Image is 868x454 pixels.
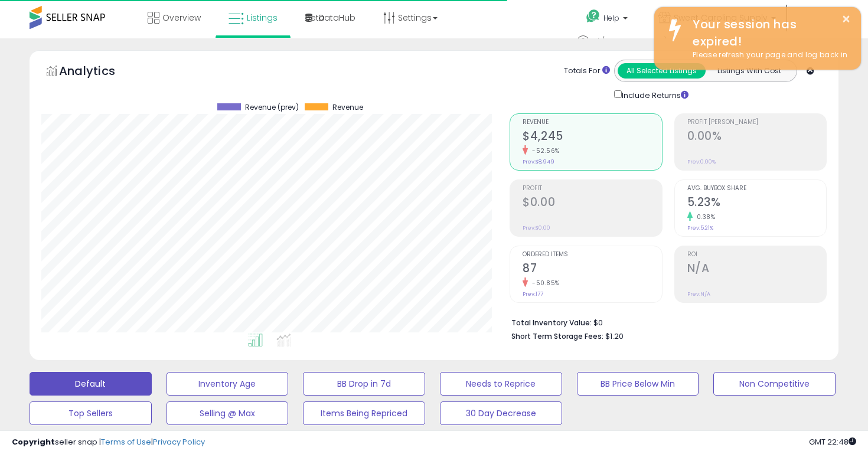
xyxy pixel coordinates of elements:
[713,372,836,396] button: Non Competitive
[247,12,278,24] span: Listings
[687,195,826,211] h2: 5.23%
[303,372,425,396] button: BB Drop in 7d
[693,213,716,221] small: 0.38%
[592,35,667,47] span: Hi [PERSON_NAME]
[841,12,851,27] button: ×
[523,185,661,192] span: Profit
[101,436,151,448] a: Terms of Use
[332,103,363,112] span: Revenue
[167,401,289,425] button: Selling @ Max
[687,129,826,145] h2: 0.00%
[528,146,560,155] small: -52.56%
[618,63,706,79] button: All Selected Listings
[523,290,543,298] small: Prev: 177
[30,401,152,425] button: Top Sellers
[687,290,710,298] small: Prev: N/A
[167,372,289,396] button: Inventory Age
[59,63,138,82] h5: Analytics
[12,437,205,448] div: seller snap | |
[577,35,675,59] a: Hi [PERSON_NAME]
[603,13,619,23] span: Help
[440,401,562,425] button: 30 Day Decrease
[523,252,661,258] span: Ordered Items
[705,63,793,79] button: Listings With Cost
[303,401,425,425] button: Items Being Repriced
[162,12,201,24] span: Overview
[523,158,554,165] small: Prev: $8,949
[153,436,205,448] a: Privacy Policy
[687,158,716,165] small: Prev: 0.00%
[809,436,856,448] span: 2025-08-11 22:48 GMT
[605,88,703,102] div: Include Returns
[687,224,713,231] small: Prev: 5.21%
[511,318,592,328] b: Total Inventory Value:
[523,129,661,145] h2: $4,245
[511,331,603,341] b: Short Term Storage Fees:
[523,119,661,126] span: Revenue
[577,372,699,396] button: BB Price Below Min
[523,224,550,231] small: Prev: $0.00
[528,279,560,288] small: -50.85%
[511,315,818,329] li: $0
[687,119,826,126] span: Profit [PERSON_NAME]
[12,436,55,448] strong: Copyright
[523,262,661,277] h2: 87
[245,103,299,112] span: Revenue (prev)
[687,185,826,192] span: Avg. Buybox Share
[30,372,152,396] button: Default
[586,9,601,24] i: Get Help
[440,372,562,396] button: Needs to Reprice
[605,331,624,342] span: $1.20
[687,262,826,277] h2: N/A
[523,195,661,211] h2: $0.00
[564,66,610,77] div: Totals For
[684,50,852,61] div: Please refresh your page and log back in
[684,16,852,50] div: Your session has expired!
[687,252,826,258] span: ROI
[318,12,355,24] span: DataHub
